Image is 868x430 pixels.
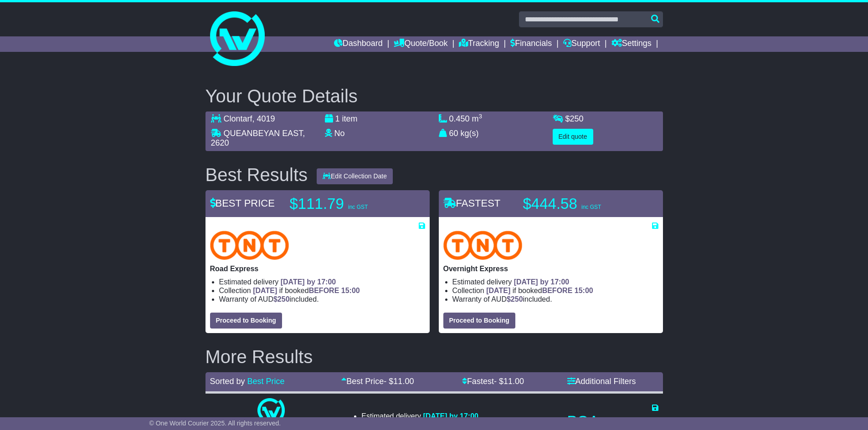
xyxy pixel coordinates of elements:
[384,377,414,386] span: - $
[219,295,425,304] li: Warranty of AUD included.
[335,114,340,123] span: 1
[348,204,368,210] span: inc GST
[252,114,275,123] span: , 4019
[219,278,425,286] li: Estimated delivery
[565,114,584,123] span: $
[507,295,523,303] span: $
[201,165,313,185] div: Best Results
[452,278,658,286] li: Estimated delivery
[281,278,336,286] span: [DATE] by 17:00
[210,231,289,260] img: TNT Domestic: Road Express
[443,313,515,329] button: Proceed to Booking
[486,287,593,294] span: if booked
[449,129,458,138] span: 60
[472,114,483,123] span: m
[210,264,425,273] p: Road Express
[149,420,281,427] span: © One World Courier 2025. All rights reserved.
[423,412,478,420] span: [DATE] by 17:00
[334,36,383,52] a: Dashboard
[443,264,658,273] p: Overnight Express
[210,377,245,386] span: Sorted by
[210,313,282,329] button: Proceed to Booking
[461,129,479,138] span: kg(s)
[210,197,275,209] span: BEST PRICE
[253,287,360,294] span: if booked
[553,129,593,145] button: Edit quote
[211,129,305,148] span: , 2620
[523,195,637,213] p: $444.58
[257,398,285,425] img: One World Courier: Same Day Nationwide(quotes take 0.5-1 hour)
[273,295,290,303] span: $
[443,197,501,209] span: FASTEST
[290,195,404,213] p: $111.79
[575,287,593,294] span: 15:00
[459,36,499,52] a: Tracking
[247,377,285,386] a: Best Price
[449,114,470,123] span: 0.450
[224,129,303,138] span: QUEANBEYAN EAST
[253,287,277,294] span: [DATE]
[479,113,483,120] sup: 3
[317,168,393,184] button: Edit Collection Date
[309,287,339,294] span: BEFORE
[511,295,523,303] span: 250
[563,36,600,52] a: Support
[510,36,552,52] a: Financials
[452,286,658,295] li: Collection
[567,377,636,386] a: Additional Filters
[341,377,414,386] a: Best Price- $11.00
[514,278,570,286] span: [DATE] by 17:00
[219,286,425,295] li: Collection
[462,377,524,386] a: Fastest- $11.00
[205,347,663,367] h2: More Results
[342,114,358,123] span: item
[611,36,652,52] a: Settings
[494,377,524,386] span: - $
[443,231,523,260] img: TNT Domestic: Overnight Express
[205,86,663,106] h2: Your Quote Details
[393,377,414,386] span: 11.00
[570,114,584,123] span: 250
[542,287,573,294] span: BEFORE
[486,287,510,294] span: [DATE]
[394,36,447,52] a: Quote/Book
[581,204,601,210] span: inc GST
[503,377,524,386] span: 11.00
[277,295,290,303] span: 250
[341,287,360,294] span: 15:00
[452,295,658,304] li: Warranty of AUD included.
[361,412,478,420] li: Estimated delivery
[334,129,345,138] span: No
[224,114,252,123] span: Clontarf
